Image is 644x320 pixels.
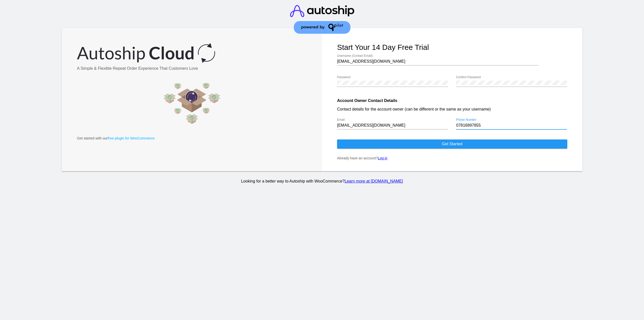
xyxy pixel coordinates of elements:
[77,136,307,140] p: Get started with our
[337,43,567,52] h1: Start your 14 day free trial
[345,179,403,183] a: Learn more at [DOMAIN_NAME]
[337,59,538,64] input: Username (Contact Email)
[108,136,154,140] a: free plugin for WooCommerce
[337,139,567,149] button: Get started
[337,98,397,103] strong: Account Owner Contact Details
[61,179,583,184] p: Looking for a better way to Autoship with WooCommerce?
[337,156,567,160] p: Already have an account?
[337,123,448,128] input: Email
[77,66,307,71] h3: A Simple & Flexible Repeat Order Experience That Customers Love
[77,78,307,129] img: Automate repeat orders and plan deliveries to your best customers
[77,43,215,63] img: Autoship Cloud powered by QPilot
[337,107,567,112] p: Contact details for the account owner (can be different or the same as your username)
[456,123,567,128] input: Phone Number
[442,142,462,146] span: Get started
[378,156,387,160] a: Log in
